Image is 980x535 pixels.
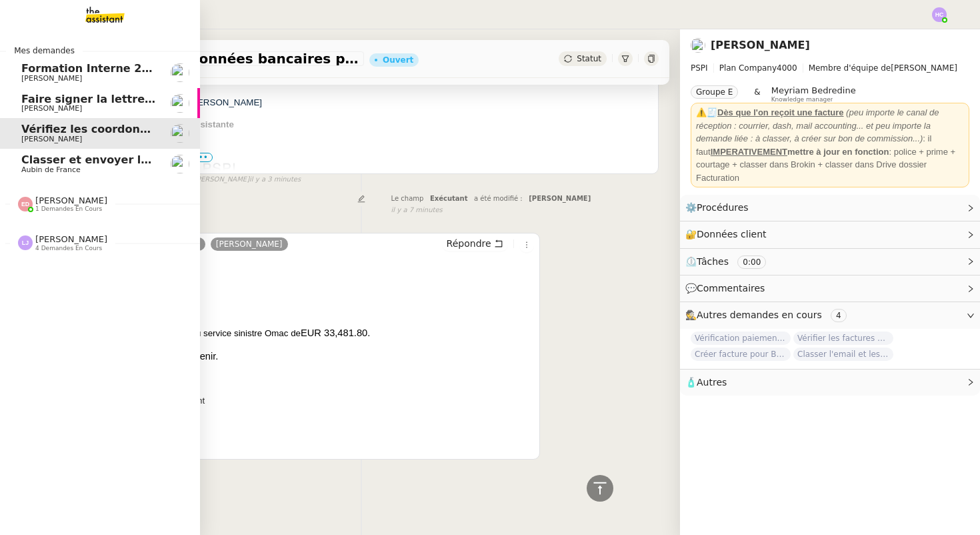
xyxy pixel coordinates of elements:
[754,85,760,103] span: &
[737,255,766,269] nz-tag: 0:00
[391,205,443,216] span: il y a 7 minutes
[6,44,83,57] span: Mes demandes
[685,200,755,215] span: ⚙️
[21,93,249,105] span: Faire signer la lettre de rémunération
[697,377,727,388] span: Autres
[680,276,980,302] div: 💬Commentaires
[171,155,189,173] img: users%2FSclkIUIAuBOhhDrbgjtrSikBoD03%2Favatar%2F48cbc63d-a03d-4817-b5bf-7f7aeed5f2a9
[21,153,312,166] span: Classer et envoyer la facture de renouvellement
[18,197,33,211] img: svg
[932,7,947,22] img: svg
[696,107,939,143] em: (peu importe le canal de réception : courrier, dash, mail accounting... et peu importe la demande...
[21,104,82,113] span: [PERSON_NAME]
[697,310,822,320] span: Autres demandes en cours
[189,153,213,162] span: •••
[831,309,847,322] nz-tag: 4
[771,85,856,103] app-user-label: Knowledge manager
[35,245,102,252] span: 4 demandes en cours
[685,283,771,294] span: 💬
[711,147,889,157] strong: mettre à jour en fonction
[685,227,772,242] span: 🔐
[691,61,969,75] span: [PERSON_NAME]
[680,221,980,247] div: 🔐Données client
[189,162,235,173] img: Une image contenant capture d’écran, cercle, Graphique, PoliceDescription générée automatiquement
[717,107,843,117] u: Dès que l'on reçoit une facture
[430,195,468,202] span: Exécutant
[771,96,833,103] span: Knowledge manager
[447,237,491,250] span: Répondre
[21,74,82,83] span: [PERSON_NAME]
[35,195,107,205] span: [PERSON_NAME]
[771,85,856,95] span: Meyriam Bedredine
[474,195,523,202] span: a été modifié :
[777,63,797,73] span: 4000
[697,229,767,239] span: Données client
[69,52,359,65] span: Vérifiez les coordonnées bancaires pour le virement
[691,38,705,53] img: users%2FNmPW3RcGagVdwlUj0SIRjiM8zA23%2Favatar%2Fb3e8f68e-88d8-429d-a2bd-00fb6f2d12db
[70,256,534,275] h4: TR: Houbara
[442,236,508,251] button: Répondre
[685,310,852,320] span: 🕵️
[577,54,601,63] span: Statut
[171,94,189,113] img: users%2FTDxDvmCjFdN3QFePFNGdQUcJcQk1%2Favatar%2F0cfb3a67-8790-4592-a9ec-92226c678442
[697,256,729,267] span: Tâches
[18,235,33,250] img: svg
[21,123,335,135] span: Vérifiez les coordonnées bancaires pour le virement
[685,256,777,267] span: ⏲️
[189,119,233,129] span: Assistante
[189,74,653,87] div: Merci,
[711,147,787,157] u: IMPERATIVEMENT
[189,97,262,107] span: [PERSON_NAME]
[691,348,791,361] span: Créer facture pour BELTERA
[809,63,891,73] span: Membre d'équipe de
[680,249,980,275] div: ⏲️Tâches 0:00
[21,62,253,75] span: Formation Interne 2 - [PERSON_NAME]
[680,302,980,328] div: 🕵️Autres demandes en cours 4
[680,195,980,221] div: ⚙️Procédures
[183,174,301,185] small: [PERSON_NAME]
[529,195,591,202] span: [PERSON_NAME]
[249,174,301,185] span: il y a 3 minutes
[391,195,424,202] span: Le champ
[691,63,708,73] span: PSPI
[711,39,810,51] a: [PERSON_NAME]
[21,135,82,143] span: [PERSON_NAME]
[793,332,893,345] span: Vérifier les factures non réglées
[383,56,413,64] div: Ouvert
[697,202,749,213] span: Procédures
[301,328,370,338] span: EUR 33,481.80.
[680,370,980,396] div: 🧴Autres
[211,238,288,250] a: [PERSON_NAME]
[719,63,777,73] span: Plan Company
[35,234,107,244] span: [PERSON_NAME]
[696,106,964,184] div: ⚠️🧾 : il faut : police + prime + courtage + classer dans Brokin + classer dans Drive dossier Fact...
[697,283,765,294] span: Commentaires
[35,205,102,213] span: 1 demandes en cours
[21,165,81,174] span: Aubin de France
[793,348,893,361] span: Classer l'email et les fichiers
[171,124,189,143] img: users%2FNmPW3RcGagVdwlUj0SIRjiM8zA23%2Favatar%2Fb3e8f68e-88d8-429d-a2bd-00fb6f2d12db
[171,63,189,82] img: users%2Fa6PbEmLwvGXylUqKytRPpDpAx153%2Favatar%2Ffanny.png
[691,332,791,345] span: Vérification paiements WYCC et [PERSON_NAME]
[685,377,727,388] span: 🧴
[691,85,738,99] nz-tag: Groupe E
